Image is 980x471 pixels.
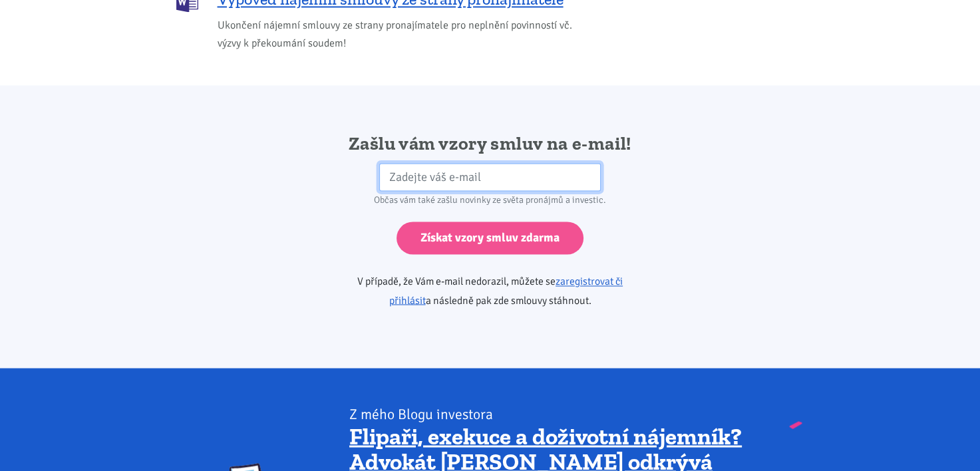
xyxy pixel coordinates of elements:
input: Získat vzory smluv zdarma [397,222,583,254]
p: V případě, že Vám e-mail nedorazil, můžete se a následně pak zde smlouvy stáhnout. [319,272,661,309]
input: Zadejte váš e-mail [379,163,601,192]
div: Občas vám také zašlu novinky ze světa pronájmů a investic. [319,191,661,210]
span: Ukončení nájemní smlouvy ze strany pronajímatele pro neplnění povinností vč. výzvy k překoumání s... [218,17,589,53]
h2: Zašlu vám vzory smluv na e-mail! [319,132,661,156]
div: Z mého Blogu investora [349,404,750,423]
